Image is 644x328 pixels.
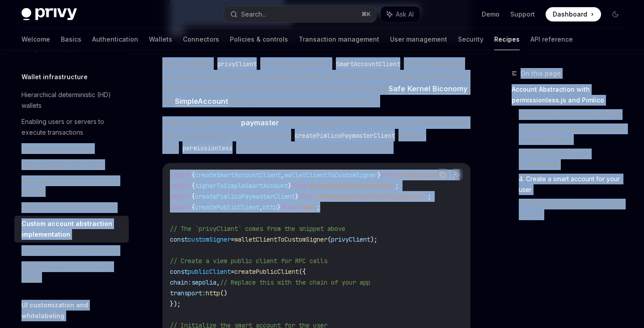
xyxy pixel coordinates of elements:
[230,29,288,50] a: Policies & controls
[14,173,129,200] a: Migrating wallets from on-device to TEEs
[313,192,428,200] span: 'permissionless/clients/pimlico'
[21,245,119,256] div: Storing smart account addresses
[21,202,116,213] div: Using chains with Tier 2 support
[510,10,535,19] a: Support
[381,171,395,179] span: from
[191,171,195,179] span: {
[295,203,317,211] span: 'viem'
[231,268,234,276] span: =
[21,29,50,50] a: Welcome
[291,131,398,141] code: createPimlicoPaymasterClient
[170,278,191,286] span: chain:
[206,289,220,297] span: http
[21,218,123,240] div: Custom account abstraction implementation
[61,29,81,50] a: Basics
[21,72,88,82] h5: Wallet infrastructure
[370,235,377,243] span: );
[188,268,231,276] span: publicClient
[608,7,623,21] button: Toggle dark mode
[317,203,320,211] span: ;
[259,203,263,211] span: ,
[519,172,630,197] a: 4. Create a smart account for your user
[546,7,601,21] a: Dashboard
[299,268,306,276] span: ({
[14,216,129,243] a: Custom account abstraction implementation
[327,235,331,243] span: (
[14,200,129,216] a: Using chains with Tier 2 support
[195,171,281,179] span: createSmartAccountClient
[407,84,430,94] a: Kernel
[162,116,470,154] span: If your app also uses a to sponsor gas on behalf of users, you can also specify which paymaster t...
[428,192,431,200] span: ;
[331,235,370,243] span: privyClient
[530,29,573,50] a: API reference
[395,171,453,179] span: 'permissionless'
[277,203,281,211] span: }
[170,300,181,308] span: });
[149,29,172,50] a: Wallets
[432,84,467,94] a: Biconomy
[241,9,266,20] div: Search...
[295,192,299,200] span: }
[14,141,129,157] a: Server-side user wallets
[21,175,123,197] div: Migrating wallets from on-device to TEEs
[162,57,470,107] span: Next, using the from above, create a which represents the user’s smart account. In creating the s...
[191,203,195,211] span: {
[377,171,381,179] span: }
[519,122,630,147] a: 2. Sign up for a Pimlico account and create an API key.
[381,6,420,22] button: Ask AI
[21,8,77,21] img: dark logo
[195,192,295,200] span: createPimlicoPaymasterClient
[519,107,630,122] a: 1. Install Privy and permissionless.js
[214,59,260,69] code: privyClient
[390,29,447,50] a: User management
[179,143,236,153] code: permissionless
[195,182,288,190] span: signerToSimpleSmartAccount
[216,278,220,286] span: ,
[395,182,399,190] span: ;
[284,171,377,179] span: walletClientToCustomSigner
[263,203,277,211] span: http
[306,182,395,190] span: 'permissionless/accounts'
[195,203,259,211] span: createPublicClient
[21,89,123,111] div: Hierarchical deterministic (HD) wallets
[234,235,327,243] span: walletClientToCustomSigner
[292,182,306,190] span: from
[21,159,103,170] div: Using passkeys with wallets
[21,143,93,154] div: Server-side user wallets
[482,10,500,19] a: Demo
[170,182,191,190] span: import
[170,225,345,233] span: // The `privyClient` comes from the snippet above
[183,29,219,50] a: Connectors
[170,171,191,179] span: import
[170,268,188,276] span: const
[220,278,370,286] span: // Replace this with the chain of your app
[21,300,129,321] h5: UI customization and whitelabeling
[188,235,231,243] span: customSigner
[299,192,313,200] span: from
[281,203,295,211] span: from
[389,84,405,94] a: Safe
[14,157,129,173] a: Using passkeys with wallets
[288,182,292,190] span: }
[231,235,234,243] span: =
[191,278,216,286] span: sepolia
[170,192,191,200] span: import
[170,203,191,211] span: import
[14,114,129,141] a: Enabling users or servers to execute transactions
[458,29,483,50] a: Security
[437,169,449,180] button: Copy the contents from the code block
[224,6,376,22] button: Search...⌘K
[175,97,228,106] a: SimpleAccount
[299,29,379,50] a: Transaction management
[553,10,587,19] span: Dashboard
[21,261,123,283] div: Integrating smart accounts with wagmi
[170,289,206,297] span: transport:
[92,29,138,50] a: Authentication
[234,268,299,276] span: createPublicClient
[519,197,630,222] a: 5. Send transactions from the smart account
[191,192,195,200] span: {
[396,10,414,19] span: Ask AI
[361,11,371,18] span: ⌘ K
[281,171,284,179] span: ,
